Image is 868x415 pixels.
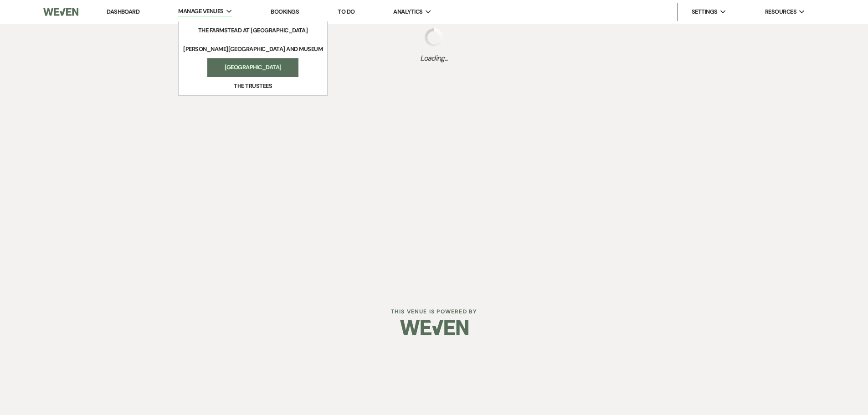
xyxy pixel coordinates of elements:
li: The Trustees [212,82,294,91]
span: Manage Venues [178,7,223,16]
a: [PERSON_NAME][GEOGRAPHIC_DATA] and Museum [179,40,327,58]
span: Settings [692,7,718,16]
img: Weven Logo [400,312,468,343]
a: The Farmstead at [GEOGRAPHIC_DATA] [194,21,313,40]
img: loading spinner [425,28,443,46]
li: [PERSON_NAME][GEOGRAPHIC_DATA] and Museum [183,45,323,54]
span: Loading... [420,53,448,64]
a: To Do [338,8,354,15]
li: [GEOGRAPHIC_DATA] [212,63,294,72]
span: Resources [765,7,796,16]
a: The Trustees [207,77,298,95]
img: Weven Logo [43,2,78,21]
a: Dashboard [107,8,139,15]
a: Bookings [271,8,299,15]
li: The Farmstead at [GEOGRAPHIC_DATA] [198,26,308,35]
a: [GEOGRAPHIC_DATA] [207,58,298,77]
span: Analytics [393,7,422,16]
